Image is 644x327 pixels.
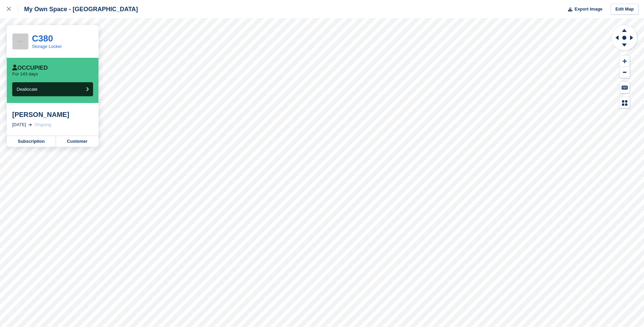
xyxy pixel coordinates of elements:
div: My Own Space - [GEOGRAPHIC_DATA] [18,5,138,13]
a: Edit Map [611,4,639,15]
button: Export Image [564,4,603,15]
button: Keyboard Shortcuts [620,82,630,93]
div: [DATE] [12,121,26,128]
button: Zoom In [620,56,630,67]
a: Customer [56,136,98,147]
button: Zoom Out [620,67,630,78]
span: Deallocate [17,87,37,92]
a: Subscription [7,136,56,147]
img: arrow-right-light-icn-cde0832a797a2874e46488d9cf13f60e5c3a73dbe684e267c42b8395dfbc2abf.svg [29,123,32,126]
a: Storage Locker [32,44,62,49]
img: 256x256-placeholder-a091544baa16b46aadf0b611073c37e8ed6a367829ab441c3b0103e7cf8a5b1b.png [13,34,28,49]
div: Occupied [12,65,48,71]
p: For 143 days [12,71,38,77]
button: Deallocate [12,82,93,96]
button: Map Legend [620,97,630,108]
div: [PERSON_NAME] [12,110,93,119]
span: Export Image [574,6,602,13]
div: Ongoing [35,121,51,128]
a: C380 [32,33,53,44]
